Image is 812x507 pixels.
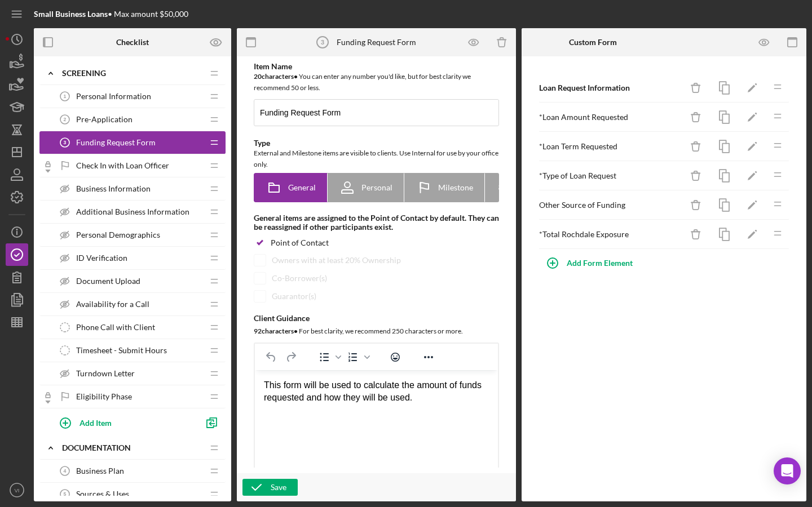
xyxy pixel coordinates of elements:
[62,69,203,78] div: Screening
[361,183,392,192] span: Personal
[438,183,473,192] span: Milestone
[539,230,682,239] div: * Total Rochdale Exposure
[272,274,327,283] div: Co-Borrower(s)
[64,117,67,122] tspan: 2
[569,38,617,47] b: Custom Form
[254,62,499,71] div: Item Name
[271,238,329,247] div: Point of Contact
[76,115,133,124] span: Pre-Application
[337,38,416,47] div: Funding Request Form
[76,161,169,170] span: Check In with Loan Officer
[64,94,67,99] tspan: 1
[34,9,108,19] b: Small Business Loans
[539,201,682,210] div: Other Source of Funding
[76,466,124,475] span: Business Plan
[76,230,160,239] span: Personal Demographics
[254,139,499,148] div: Type
[76,369,135,378] span: Turndown Letter
[64,491,67,497] tspan: 5
[272,292,316,301] div: Guarantor(s)
[343,349,372,365] div: Numbered list
[281,349,301,365] button: Redo
[76,300,149,309] span: Availability for a Call
[242,479,298,496] button: Save
[254,326,499,337] div: For best clarity, we recommend 250 characters or more.
[64,140,67,145] tspan: 3
[51,411,197,434] button: Add Item
[321,39,324,46] tspan: 3
[567,252,633,274] div: Add Form Element
[254,314,499,323] div: Client Guidance
[272,256,401,265] div: Owners with at least 20% Ownership
[254,214,499,232] div: General items are assigned to the Point of Contact by default. They can be reassigned if other pa...
[62,443,203,452] div: Documentation
[288,183,316,192] span: General
[76,253,127,263] span: ID Verification
[254,327,298,335] b: 92 character s •
[76,207,189,216] span: Additional Business Information
[64,468,67,474] tspan: 4
[315,349,343,365] div: Bullet list
[6,479,28,501] button: VI
[14,487,19,493] text: VI
[34,10,188,19] div: • Max amount $50,000
[76,184,151,193] span: Business Information
[76,92,151,101] span: Personal Information
[539,171,682,180] div: * Type of Loan Request
[539,252,644,274] button: Add Form Element
[255,370,498,496] iframe: Rich Text Area
[116,38,149,47] b: Checklist
[80,412,112,433] div: Add Item
[76,323,155,332] span: Phone Call with Client
[271,479,286,496] div: Save
[254,72,298,81] b: 20 character s •
[539,142,682,151] div: * Loan Term Requested
[254,71,499,94] div: You can enter any number you'd like, but for best clarity we recommend 50 or less.
[774,457,801,484] div: Open Intercom Messenger
[262,349,281,365] button: Undo
[539,83,630,92] b: Loan Request Information
[76,277,140,286] span: Document Upload
[76,392,132,401] span: Eligibility Phase
[76,490,129,499] span: Sources & Uses
[76,346,167,355] span: Timesheet - Submit Hours
[419,349,438,365] button: Reveal or hide additional toolbar items
[386,349,405,365] button: Emojis
[254,148,499,170] div: External and Milestone items are visible to clients. Use Internal for use by your office only.
[539,113,682,122] div: * Loan Amount Requested
[76,138,156,147] span: Funding Request Form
